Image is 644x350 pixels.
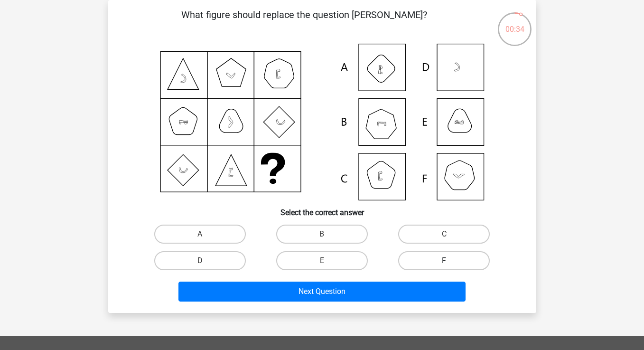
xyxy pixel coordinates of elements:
label: D [154,251,246,270]
label: A [154,225,246,244]
label: F [398,251,490,270]
label: E [276,251,368,270]
div: 00:34 [497,11,532,35]
label: B [276,225,368,244]
label: C [398,225,490,244]
p: What figure should replace the question [PERSON_NAME]? [123,8,485,36]
button: Next Question [178,282,466,302]
h6: Select the correct answer [123,200,521,217]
